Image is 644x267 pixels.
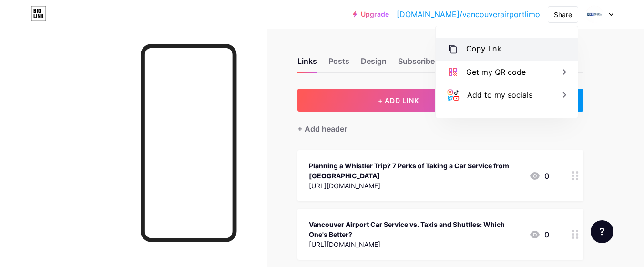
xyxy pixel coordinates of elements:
div: Links [297,55,317,72]
div: [URL][DOMAIN_NAME] [309,181,521,191]
div: Copy link [466,43,501,55]
a: [DOMAIN_NAME]/vancouverairportlimo [397,9,540,20]
a: Upgrade [353,10,389,18]
img: Vancouver Airport Limo [585,5,603,23]
div: 0 [529,229,549,240]
div: [URL][DOMAIN_NAME] [309,239,521,249]
div: Design [361,55,387,72]
div: Add to my socials [467,89,532,101]
div: Get my QR code [466,66,526,78]
div: + Add header [297,123,347,134]
div: Vancouver Airport Car Service vs. Taxis and Shuttles: Which One's Better? [309,219,521,239]
div: Share [554,10,572,20]
div: Posts [328,55,349,72]
div: Planning a Whistler Trip? 7 Perks of Taking a Car Service from [GEOGRAPHIC_DATA] [309,161,521,181]
div: Subscribers [398,55,442,72]
button: + ADD LINK [297,89,500,112]
div: 0 [529,170,549,182]
span: + ADD LINK [378,96,419,104]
